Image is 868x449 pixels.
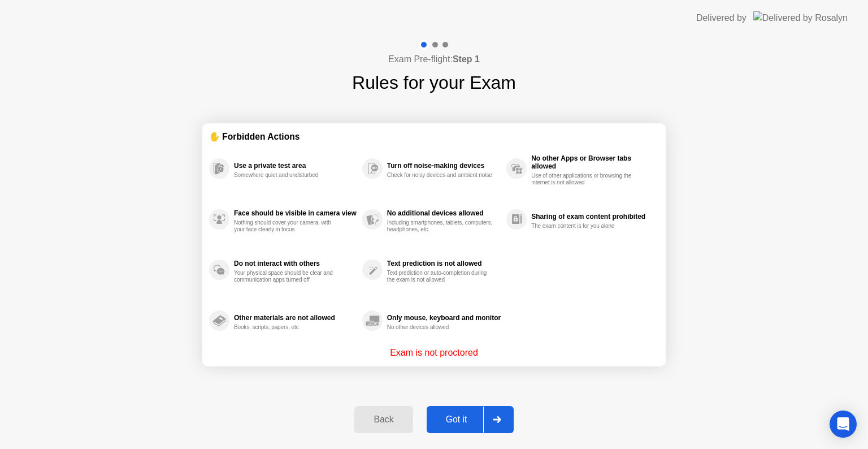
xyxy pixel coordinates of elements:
div: Text prediction or auto-completion during the exam is not allowed [387,270,494,283]
div: Other materials are not allowed [234,314,357,322]
div: ✋ Forbidden Actions [209,130,659,143]
div: Delivered by [696,11,747,25]
div: Sharing of exam content prohibited [531,213,653,221]
div: No additional devices allowed [387,209,501,217]
b: Step 1 [453,54,480,64]
div: Including smartphones, tablets, computers, headphones, etc. [387,219,494,233]
div: Books, scripts, papers, etc [234,324,341,331]
button: Got it [427,406,514,433]
div: The exam content is for you alone [531,223,638,230]
div: Got it [430,415,483,425]
div: Face should be visible in camera view [234,209,357,217]
h4: Exam Pre-flight: [388,53,480,66]
div: Nothing should cover your camera, with your face clearly in focus [234,219,341,233]
div: Use of other applications or browsing the internet is not allowed [531,172,638,186]
div: Check for noisy devices and ambient noise [387,172,494,179]
div: Somewhere quiet and undisturbed [234,172,341,179]
h1: Rules for your Exam [352,69,516,96]
div: Back [358,415,409,425]
div: Turn off noise-making devices [387,162,501,170]
div: No other Apps or Browser tabs allowed [531,154,653,170]
div: Do not interact with others [234,260,357,267]
div: Only mouse, keyboard and monitor [387,314,501,322]
img: Delivered by Rosalyn [753,11,848,24]
div: Use a private test area [234,162,357,170]
div: Open Intercom Messenger [830,411,857,438]
p: Exam is not proctored [390,346,478,360]
div: No other devices allowed [387,324,494,331]
div: Text prediction is not allowed [387,260,501,267]
button: Back [354,406,413,433]
div: Your physical space should be clear and communication apps turned off [234,270,341,283]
